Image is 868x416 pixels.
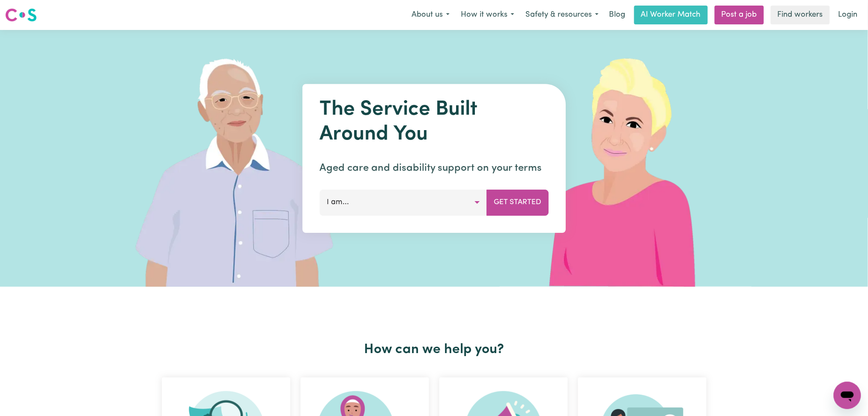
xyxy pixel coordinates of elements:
[834,382,861,409] iframe: Button to launch messaging window
[715,6,764,24] a: Post a job
[455,6,520,24] button: How it works
[604,6,631,24] a: Blog
[319,190,487,215] button: I am...
[634,6,708,24] a: AI Worker Match
[5,5,37,25] a: Careseekers logo
[157,342,712,358] h2: How can we help you?
[319,160,549,176] p: Aged care and disability support on your terms
[5,7,37,23] img: Careseekers logo
[520,6,604,24] button: Safety & resources
[771,6,830,24] a: Find workers
[319,98,549,147] h1: The Service Built Around You
[406,6,455,24] button: About us
[833,6,863,24] a: Login
[486,190,549,215] button: Get Started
